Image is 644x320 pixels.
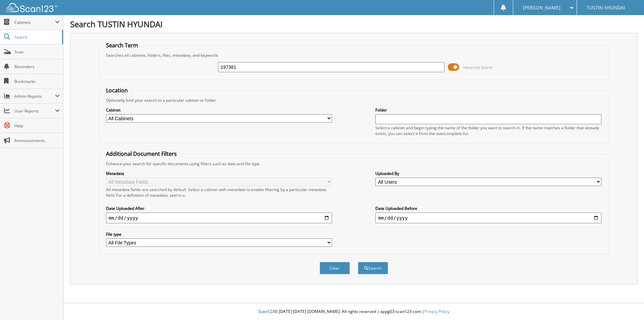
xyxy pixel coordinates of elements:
[463,65,493,70] span: Advanced Search
[610,288,644,320] iframe: Chat Widget
[70,18,637,30] h1: Search TUSTIN HYUNDAI
[14,19,55,25] span: Cabinets
[103,87,131,94] legend: Location
[14,138,60,143] span: Announcements
[176,192,185,198] a: here
[106,171,332,176] label: Metadata
[106,187,332,198] div: All metadata fields are searched by default. Select a cabinet with metadata to enable filtering b...
[106,107,332,113] label: Cabinet
[103,42,142,49] legend: Search Term
[14,123,60,129] span: Help
[14,79,60,84] span: Bookmarks
[103,52,605,58] div: Searches all cabinets, folders, files, metadata, and keywords
[14,64,60,70] span: Reminders
[14,49,60,55] span: Scan
[587,6,625,10] span: TUSTIN HYUNDAI
[375,125,601,136] div: Select a cabinet and begin typing the name of the folder you want to search in. If the name match...
[14,34,59,40] span: Search
[358,262,388,274] button: Search
[14,108,55,114] span: User Reports
[523,6,560,10] span: [PERSON_NAME]
[103,161,605,167] div: Enhance your search for specific documents using filters such as date and file type.
[106,205,332,211] label: Date Uploaded After
[63,304,644,320] div: © [DATE]-[DATE] [DOMAIN_NAME]. All rights reserved | appg03-scan123-com |
[106,213,332,223] input: start
[320,262,350,274] button: Clear
[106,231,332,237] label: File type
[103,97,605,103] div: Optionally limit your search to a particular cabinet or folder
[375,213,601,223] input: end
[7,3,57,12] img: scan123-logo-white.svg
[258,309,274,314] span: Scan123
[375,171,601,176] label: Uploaded By
[14,93,55,99] span: Admin Reports
[424,309,449,314] a: Privacy Policy
[103,150,180,157] legend: Additional Document Filters
[375,107,601,113] label: Folder
[375,205,601,211] label: Date Uploaded Before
